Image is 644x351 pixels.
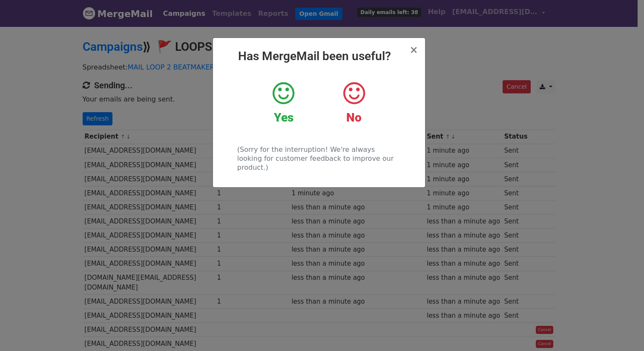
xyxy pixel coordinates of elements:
a: Yes [255,81,312,125]
a: No [325,81,382,125]
span: × [409,44,418,56]
h2: Has MergeMail been useful? [220,49,418,64]
button: Close [409,45,418,55]
strong: Yes [274,110,293,125]
p: (Sorry for the interruption! We're always looking for customer feedback to improve our product.) [237,145,400,172]
strong: No [346,110,362,125]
